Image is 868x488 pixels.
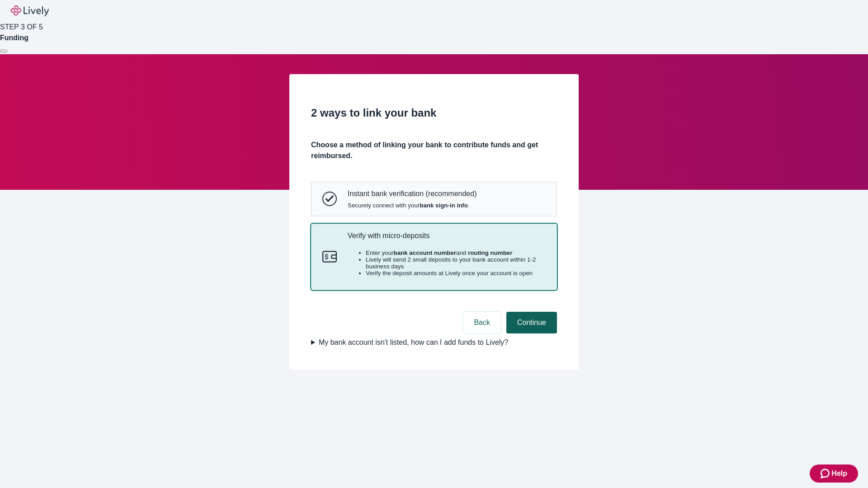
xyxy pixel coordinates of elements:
img: Lively [11,5,49,16]
li: Lively will send 2 small deposits to your bank account within 1-2 business days [366,256,546,270]
li: Enter your and [366,249,546,256]
p: Instant bank verification (recommended) [348,189,476,198]
button: Continue [506,312,557,333]
li: Verify the deposit amounts at Lively once your account is open [366,270,546,277]
strong: bank account number [394,249,457,256]
p: Verify with micro-deposits [348,231,546,240]
span: Securely connect with your . [348,202,476,209]
svg: Micro-deposits [322,249,337,264]
svg: Zendesk support icon [821,468,831,479]
button: Micro-depositsVerify with micro-depositsEnter yourbank account numberand routing numberLively wil... [311,224,557,290]
span: Help [831,468,847,479]
h4: Choose a method of linking your bank to contribute funds and get reimbursed. [311,140,557,161]
button: Back [463,312,501,333]
strong: routing number [468,249,512,256]
svg: Instant bank verification [322,192,337,206]
strong: bank sign-in info [420,202,468,209]
button: Zendesk support iconHelp [810,465,858,483]
summary: My bank account isn't listed, how can I add funds to Lively? [311,337,557,348]
h2: 2 ways to link your bank [311,105,557,121]
button: Instant bank verificationInstant bank verification (recommended)Securely connect with yourbank si... [311,182,557,216]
